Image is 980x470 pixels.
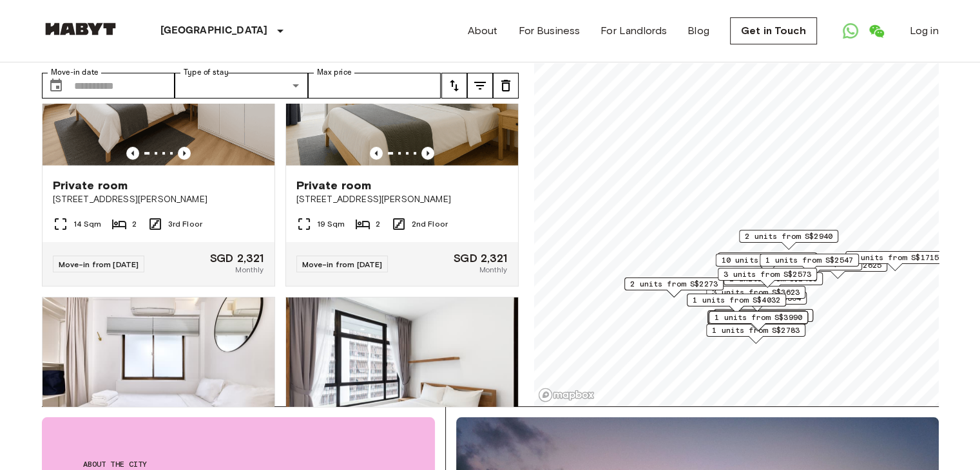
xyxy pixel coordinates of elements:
span: Monthly [235,264,264,276]
span: 1 units from S$1715 [851,252,939,263]
span: 1 units from S$2547 [765,254,853,266]
span: 3 units from S$3024 [724,253,811,265]
div: Map marker [624,277,724,297]
a: Open WhatsApp [838,18,863,44]
span: 1 units from S$3990 [715,312,802,323]
div: Map marker [714,309,813,329]
a: About [468,23,498,39]
span: 2 [132,218,137,230]
span: Private room [53,178,128,193]
div: Map marker [845,251,945,271]
span: 2nd Floor [412,218,448,230]
span: 3 units from S$2573 [724,268,811,280]
a: For Landlords [600,23,667,39]
span: 3 units from S$3623 [712,287,800,298]
img: Marketing picture of unit SG-01-002-016-02 [286,297,518,452]
span: 3rd Floor [168,218,202,230]
button: Previous image [370,147,383,160]
span: Move-in from [DATE] [59,259,139,269]
span: [STREET_ADDRESS][PERSON_NAME] [53,193,264,206]
span: SGD 2,321 [210,252,264,264]
span: [STREET_ADDRESS][PERSON_NAME] [296,193,508,206]
button: tune [493,73,519,99]
div: Map marker [706,286,805,306]
button: Choose date [43,73,69,99]
span: SGD 2,321 [454,252,507,264]
a: Blog [687,23,709,39]
p: [GEOGRAPHIC_DATA] [160,23,268,39]
button: tune [467,73,493,99]
button: Previous image [178,147,191,160]
span: Private room [296,178,372,193]
div: Map marker [706,324,805,344]
a: Log in [910,23,939,39]
span: Move-in from [DATE] [302,259,383,269]
a: Open WeChat [863,18,889,44]
span: 2 units from S$2273 [630,278,718,290]
div: Map marker [718,268,817,288]
div: Map marker [707,292,807,312]
span: 19 Sqm [317,218,345,230]
div: Map marker [707,310,807,330]
span: Monthly [479,264,507,276]
span: About the city [83,458,394,470]
img: Habyt [42,23,119,35]
div: Map marker [718,252,817,272]
div: Map marker [760,254,859,274]
span: 2 [376,218,380,230]
a: Marketing picture of unit SG-01-001-005-02Previous imagePrevious imagePrivate room[STREET_ADDRESS... [285,12,519,287]
span: 1 units from S$4032 [693,294,780,306]
button: tune [441,73,467,99]
button: Previous image [126,147,139,160]
label: Type of stay [184,67,229,78]
span: 14 Sqm [73,218,102,230]
a: Mapbox logo [538,388,595,402]
img: Marketing picture of unit SG-01-059-004-01 [43,297,274,452]
div: Map marker [708,312,807,332]
span: 1 units from S$3600 [720,310,807,321]
label: Move-in date [51,67,99,78]
a: Get in Touch [730,17,817,44]
div: Map marker [687,294,786,314]
div: Map marker [709,311,808,331]
a: For Business [518,23,580,39]
button: Previous image [421,147,434,160]
span: 10 units from S$2348 [721,254,813,266]
div: Map marker [739,230,838,250]
label: Max price [317,67,352,78]
div: Map marker [724,272,823,292]
span: 2 units from S$2940 [745,230,832,242]
div: Map marker [715,254,819,274]
a: Marketing picture of unit SG-01-001-019-02Previous imagePrevious imagePrivate room[STREET_ADDRESS... [42,12,275,287]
